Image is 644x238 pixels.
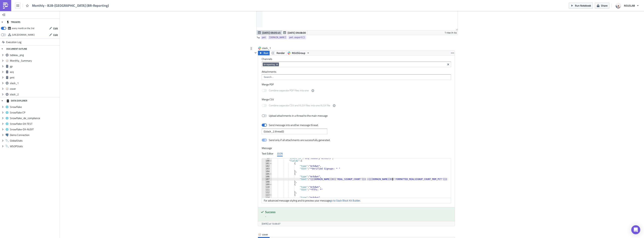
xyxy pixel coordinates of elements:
span: pmt.export() [289,36,305,39]
span: Monthly_Summary [10,59,59,62]
button: Edit [47,25,60,31]
label: Message [262,146,451,150]
span: Snowflake CP [10,111,59,114]
img: PushMetrics [3,3,9,9]
button: Hide content [253,51,258,55]
div: 106 [262,175,272,178]
label: Send message into another message thread. [262,123,319,127]
span: [DATE] 09:05:45 [262,31,281,35]
span: Run Notebook [575,4,591,7]
span: Share [601,4,607,7]
body: Rich Text Area. Press ALT-0 for help. [1,1,195,4]
span: Snowflake-DX-TEST [10,122,59,125]
div: Send only if all attachments are successfully generated. [269,138,330,142]
span: Snowflake [10,105,59,109]
span: tableau_png [10,53,59,57]
label: Merge PDF [262,83,451,86]
div: DATA EXPLORER [6,97,27,104]
span: Edit [53,33,58,37]
div: 104 [262,170,272,173]
span: NSUSGroup [292,51,305,55]
label: Channels [262,57,451,61]
button: Render [269,51,286,55]
div: 103 [262,167,272,170]
label: Merge CSV [262,98,451,101]
div: 107 [262,178,272,181]
label: Attachments [262,70,451,73]
button: Share [595,3,609,8]
div: DOCUMENT OUTLINE [6,46,27,52]
span: GlobalStats [10,139,59,142]
div: - [265,214,452,218]
input: Search... [263,75,450,79]
div: Text Editor [262,151,273,156]
span: cover [262,233,277,236]
button: Run [258,51,270,55]
button: [DATE] 09:05:45 [257,30,282,35]
a: pmt [261,36,267,39]
div: Open Intercom Messenger [631,225,640,234]
div: 109 [262,183,272,186]
p: BI Automated Monthly Reports - [GEOGRAPHIC_DATA] [1,1,195,4]
a: pmt.export() [288,36,306,39]
button: [DATE] 09:08:00 [282,30,307,35]
img: Avatar [615,2,622,9]
span: pmt [262,36,266,39]
button: Edit [47,32,60,38]
span: acq [10,70,59,74]
div: every month on the 2nd [12,25,34,31]
span: slack_2 [10,93,59,96]
div: 102 [262,165,272,167]
div: JSON [277,151,283,156]
div: 114 [262,196,272,199]
span: Monthly - B2B-[GEOGRAPHIC_DATA] (BR-Reporting) [32,3,109,8]
span: slack_1 [10,81,59,85]
span: WSOPStats [10,145,59,148]
button: NSUSLAB [613,1,641,10]
button: Clear selected items [446,62,450,67]
label: Combine separate PDF files into one [262,88,315,93]
span: [DATE] at 13:06:07 [262,222,280,225]
span: cover [10,87,59,90]
button: Combine separate CSV and XLSX files into one XLSX file [332,103,336,108]
span: Run [264,51,268,55]
span: gp [10,65,59,68]
div: For advanced message styling and to preview your message . [262,198,451,203]
div: 105 [262,173,272,175]
button: NSUSGroup [286,51,311,55]
span: NSUSLAB [624,4,635,7]
span: pmt [10,76,59,79]
div: 100 [262,160,272,162]
div: 112 [262,191,272,194]
div: 110 [262,186,272,188]
span: Edit [53,26,58,30]
span: Render [277,51,285,55]
label: Upload attachments in a thread to the main message [262,114,328,117]
button: Combine separate PDF files into one [311,88,315,93]
span: [DATE] 09:08:00 [288,31,306,35]
span: Demo Connection [10,133,59,137]
span: Execution Log [6,39,21,46]
label: Combine separate CSV and XLSX files into one XLSX file [262,103,336,108]
div: 108 [262,181,272,183]
span: [DOMAIN_NAME] [269,36,286,39]
div: TRIGGERS [6,19,20,25]
div: 1 row in 4s [444,30,457,35]
div: https://pushmetrics.io/api/v1/report/MNoRnRXoXk/webhook?token=b5b14dfe6ece45dc8eb8a154404af21b [12,32,35,38]
a: [DOMAIN_NAME] [268,36,287,39]
span: br-reporting [264,63,275,66]
span: Snowflake-DX-AUDIT [10,128,59,131]
div: 111 [262,188,272,191]
input: {{ slack_1.thread }} [262,129,327,134]
h5: Success [265,210,452,213]
div: 113 [262,194,272,196]
span: slack_1 [262,46,277,50]
div: 101 [262,162,272,165]
a: go to Slack Block Kit Builder [330,198,360,202]
button: Remove Tag [276,63,279,66]
button: Run Notebook [569,3,593,8]
span: Snowflake_de_compliance [10,116,59,120]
